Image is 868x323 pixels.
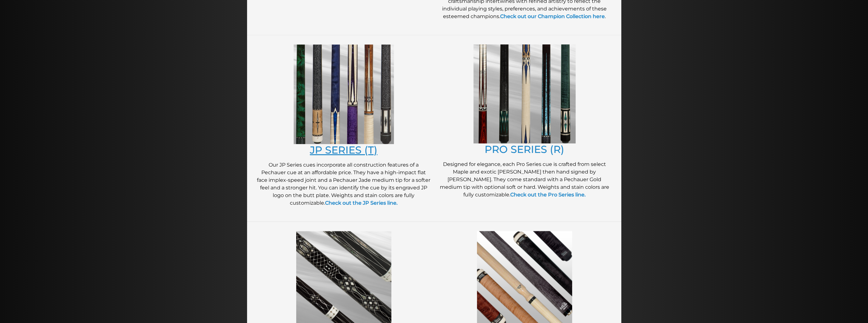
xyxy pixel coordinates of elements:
[485,143,564,155] a: PRO SERIES (R)
[310,144,377,156] a: JP SERIES (T)
[325,200,398,206] a: Check out the JP Series line.
[510,192,586,198] a: Check out the Pro Series line.
[437,161,612,199] p: Designed for elegance, each Pro Series cue is crafted from select Maple and exotic [PERSON_NAME] ...
[500,13,605,19] a: Check out our Champion Collection here
[257,161,431,207] p: Our JP Series cues incorporate all construction features of a Pechauer cue at an affordable price...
